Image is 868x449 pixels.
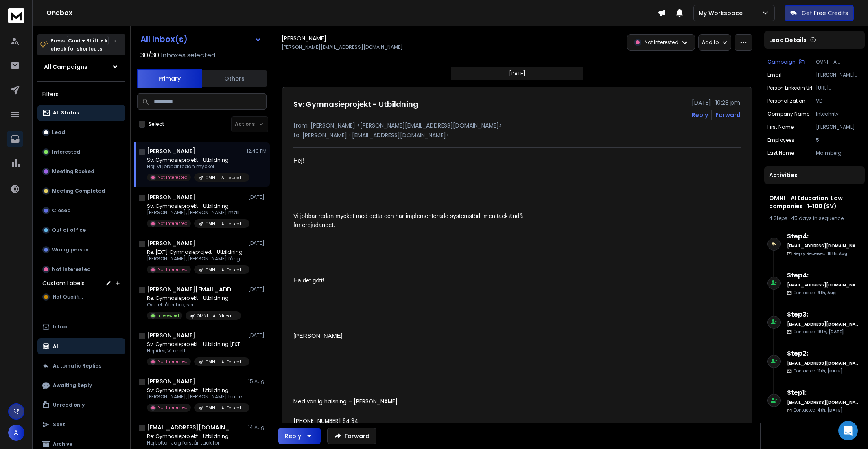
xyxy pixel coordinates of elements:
[37,338,125,354] button: All
[816,59,861,65] p: OMNI - AI Education: Law companies | 1-100 (SV)
[816,124,861,130] p: [PERSON_NAME]
[37,319,125,335] button: Inbox
[293,276,531,285] div: Ha det gött!
[816,111,861,117] p: Intechrity
[764,166,865,184] div: Activities
[37,222,125,238] button: Out of office
[285,432,301,440] div: Reply
[767,72,781,78] p: Email
[157,359,188,365] p: Not Interested
[787,310,858,319] h6: Step 3 :
[206,359,245,365] p: OMNI - AI Education: Insurance, 1-500 (SV)
[769,194,860,210] h1: OMNI - AI Education: Law companies | 1-100 (SV)
[817,329,844,335] span: 16th, [DATE]
[794,407,842,413] p: Contacted
[147,302,241,308] p: Ok det låter bra, ser
[293,417,358,425] span: [PHONE_NUMBER] 64 34
[293,211,531,229] div: Vi jobbar redan mycket med detta och har implementerade systemstöd, men tack ändå för erbjudandet.
[149,121,164,128] label: Select
[37,358,125,374] button: Automatic Replies
[147,423,236,431] h1: [EMAIL_ADDRESS][DOMAIN_NAME]
[147,163,245,170] p: Hej! Vi jobbar redan mycket
[802,9,848,17] p: Get Free Credits
[147,295,241,302] p: Re: Gymnasieprojekt - Utbildning
[787,243,858,249] h6: [EMAIL_ADDRESS][DOMAIN_NAME]
[509,70,525,77] p: [DATE]
[147,348,245,354] p: Hej Alex, Vi är ett
[785,5,854,21] button: Get Free Credits
[278,428,321,444] button: Reply
[248,240,267,247] p: [DATE]
[53,382,92,389] p: Awaiting Reply
[147,285,236,293] h1: [PERSON_NAME][EMAIL_ADDRESS][DOMAIN_NAME]
[53,324,67,330] p: Inbox
[816,137,861,143] p: 5
[202,70,267,88] button: Others
[702,39,719,46] p: Add to
[37,397,125,413] button: Unread only
[248,194,267,200] p: [DATE]
[206,267,245,273] p: OMNI - AI Education: Insurance, 1-500 (SV)
[293,131,741,139] p: to: [PERSON_NAME] <[EMAIL_ADDRESS][DOMAIN_NAME]>
[8,425,24,441] button: A
[767,85,812,91] p: Person Linkedin Url
[794,251,847,257] p: Reply Received
[52,207,71,214] p: Closed
[327,428,376,444] button: Forward
[645,39,678,46] p: Not Interested
[769,36,807,44] p: Lead Details
[53,343,60,350] p: All
[767,137,794,143] p: Employees
[137,69,202,88] button: Primary
[37,88,125,100] h3: Filters
[50,37,116,53] p: Press to check for shortcuts.
[157,405,188,411] p: Not Interested
[37,416,125,433] button: Sent
[52,227,86,233] p: Out of office
[52,247,89,253] p: Wrong person
[147,157,245,163] p: Sv: Gymnasieprojekt - Utbildning
[46,8,658,18] h1: Onebox
[53,402,85,408] p: Unread only
[53,421,65,428] p: Sent
[37,289,125,305] button: Not Qualified
[37,144,125,160] button: Interested
[816,150,861,156] p: Malmberg
[52,149,80,155] p: Interested
[52,188,105,194] p: Meeting Completed
[147,239,195,247] h1: [PERSON_NAME]
[53,363,101,369] p: Automatic Replies
[248,332,267,339] p: [DATE]
[817,368,842,374] span: 11th, [DATE]
[140,35,188,43] h1: All Inbox(s)
[692,111,708,119] button: Reply
[37,163,125,180] button: Meeting Booked
[134,31,268,47] button: All Inbox(s)
[794,329,844,335] p: Contacted
[787,271,858,280] h6: Step 4 :
[197,313,236,319] p: OMNI - AI Education: Insurance, 1-500 (SV)
[293,398,398,405] span: Med vänlig hälsning – [PERSON_NAME]
[157,174,188,180] p: Not Interested
[838,421,858,440] div: Open Intercom Messenger
[794,368,842,374] p: Contacted
[37,202,125,219] button: Closed
[827,251,847,257] span: 18th, Aug
[147,147,195,155] h1: [PERSON_NAME]
[161,51,215,60] h3: Inboxes selected
[37,242,125,258] button: Wrong person
[52,129,65,136] p: Lead
[52,168,94,175] p: Meeting Booked
[37,124,125,141] button: Lead
[147,433,245,440] p: Re: Gymnasieprojekt - Utbildning
[147,209,245,216] p: [PERSON_NAME], [PERSON_NAME] mail har
[206,405,245,411] p: OMNI - AI Education: Law companies | 1-100 (SV)
[816,85,861,91] p: [URL][DOMAIN_NAME]
[767,98,805,104] p: Personalization
[293,156,531,165] div: Hej!
[787,388,858,398] h6: Step 1 :
[787,231,858,241] h6: Step 4 :
[53,294,86,300] span: Not Qualified
[37,261,125,277] button: Not Interested
[157,313,179,319] p: Interested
